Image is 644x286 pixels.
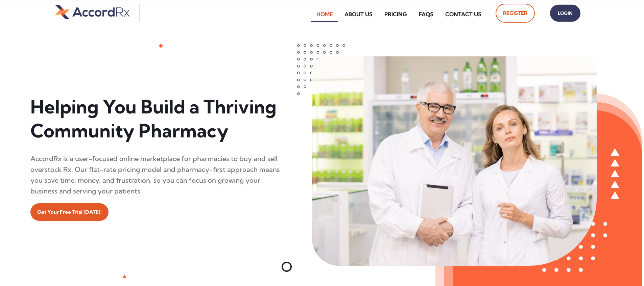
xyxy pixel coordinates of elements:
a: Login [550,5,580,22]
img: default-logo [55,4,129,20]
a: Contact Us [440,6,486,22]
h1: Helping You Build a Thriving Community Pharmacy [30,95,282,143]
a: Pricing [379,6,412,22]
a: Home [311,6,338,22]
span: Register [503,8,527,19]
a: FAQs [414,6,438,22]
span: Get Your Free Trial [DATE]! [37,207,102,217]
div: AccordRx is a user-focused online marketplace for pharmacies to buy and sell overstock Rx. Our fl... [30,153,282,197]
a: About Us [339,6,378,22]
a: Get Your Free Trial [DATE]! [30,203,109,221]
span: Login [557,8,574,18]
a: Register [496,4,535,23]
